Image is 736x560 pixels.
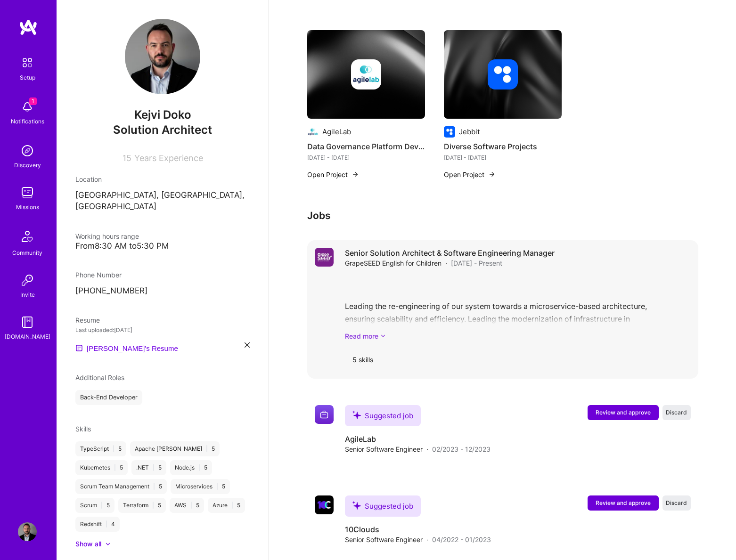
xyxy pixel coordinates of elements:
[345,258,442,268] span: GrapeSEED English for Children
[134,153,203,163] span: Years Experience
[18,271,37,290] img: Invite
[459,127,480,137] div: Jebbit
[432,535,491,544] span: 04/2022 - 01/2023
[75,517,120,532] div: Redshift 4
[345,535,423,544] span: Senior Software Engineer
[11,116,44,126] div: Notifications
[14,160,41,170] div: Discovery
[231,502,233,509] span: |
[125,19,200,94] img: User Avatar
[345,405,421,426] div: Suggested job
[345,331,691,341] a: Read more
[307,30,425,119] img: cover
[18,313,37,332] img: guide book
[153,464,155,471] span: |
[75,498,114,513] div: Scrum 5
[75,479,167,494] div: Scrum Team Management 5
[16,522,39,541] a: User Avatar
[307,153,425,162] div: [DATE] - [DATE]
[345,524,491,535] h4: 10Clouds
[18,97,37,116] img: bell
[130,441,220,456] div: Apache [PERSON_NAME] 5
[131,460,166,475] div: .NET 5
[206,445,208,453] span: |
[16,202,39,212] div: Missions
[170,498,204,513] div: AWS 5
[345,444,423,454] span: Senior Software Engineer
[75,174,250,184] div: Location
[432,444,491,454] span: 02/2023 - 12/2023
[307,210,698,221] h3: Jobs
[352,411,361,419] i: icon SuggestedTeams
[596,408,651,416] span: Review and approve
[315,495,334,514] img: Company logo
[208,498,245,513] div: Azure 5
[307,170,359,179] button: Open Project
[426,444,428,454] span: ·
[444,140,562,153] h4: Diverse Software Projects
[444,126,455,138] img: Company logo
[345,434,491,444] h4: AgileLab
[17,53,37,73] img: setup
[171,479,230,494] div: Microservices 5
[662,495,691,511] button: Discard
[444,30,562,119] img: cover
[75,232,139,240] span: Working hours range
[75,108,250,122] span: Kejvi Doko
[75,425,91,433] span: Skills
[75,441,126,456] div: TypeScript 5
[16,225,39,248] img: Community
[18,183,37,202] img: teamwork
[153,483,155,490] span: |
[106,520,107,528] span: |
[118,498,166,513] div: Terraform 5
[488,170,496,178] img: arrow-right
[75,325,250,335] div: Last uploaded: [DATE]
[445,258,447,268] span: ·
[216,483,218,490] span: |
[170,460,212,475] div: Node.js 5
[101,502,103,509] span: |
[345,248,555,258] h4: Senior Solution Architect & Software Engineering Manager
[322,127,351,137] div: AgileLab
[666,499,687,507] span: Discard
[488,59,518,89] img: Company logo
[75,316,100,324] span: Resume
[75,539,101,549] div: Show all
[352,170,359,178] img: arrow-right
[75,373,124,381] span: Additional Roles
[307,140,425,153] h4: Data Governance Platform Development
[315,248,334,267] img: Company logo
[352,501,361,510] i: icon SuggestedTeams
[190,502,192,509] span: |
[113,445,114,453] span: |
[596,499,651,507] span: Review and approve
[18,522,37,541] img: User Avatar
[345,495,421,517] div: Suggested job
[123,153,131,163] span: 15
[245,342,250,348] i: icon Close
[18,141,37,160] img: discovery
[29,97,37,105] span: 1
[75,271,122,279] span: Phone Number
[451,258,502,268] span: [DATE] - Present
[444,153,562,162] div: [DATE] - [DATE]
[198,464,200,471] span: |
[345,349,381,371] div: 5 skills
[75,190,250,212] p: [GEOGRAPHIC_DATA], [GEOGRAPHIC_DATA], [GEOGRAPHIC_DATA]
[5,332,50,341] div: [DOMAIN_NAME]
[307,126,319,138] img: Company logo
[75,390,142,405] div: Back-End Developer
[666,408,687,416] span: Discard
[588,495,659,511] button: Review and approve
[444,170,496,179] button: Open Project
[380,331,386,341] i: icon ArrowDownSecondaryDark
[75,342,178,354] a: [PERSON_NAME]'s Resume
[114,464,116,471] span: |
[588,405,659,420] button: Review and approve
[351,59,381,89] img: Company logo
[75,460,128,475] div: Kubernetes 5
[152,502,154,509] span: |
[20,73,35,82] div: Setup
[113,123,212,137] span: Solution Architect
